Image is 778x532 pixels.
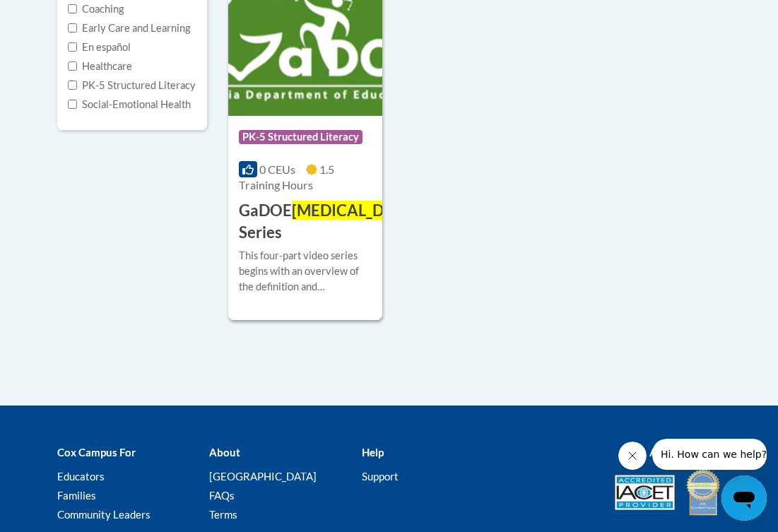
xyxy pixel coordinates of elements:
[362,470,399,483] a: Support
[57,446,136,459] b: Cox Campus For
[68,59,132,74] label: Healthcare
[68,23,77,32] input: Checkbox for Options
[68,78,196,93] label: PK-5 Structured Literacy
[209,489,235,502] a: FAQs
[68,100,77,109] input: Checkbox for Options
[362,446,384,459] b: Help
[652,439,767,470] iframe: Message from company
[721,475,767,521] iframe: Button to launch messaging window
[292,201,417,220] span: [MEDICAL_DATA]
[57,489,96,502] a: Families
[239,200,459,244] h3: GaDOE Video Series
[239,248,372,295] div: This four-part video series begins with an overview of the definition and characteristics of dysl...
[259,162,295,176] span: 0 CEUs
[209,446,240,459] b: About
[68,20,190,36] label: Early Care and Learning
[68,4,77,13] input: Checkbox for Options
[57,470,105,483] a: Educators
[68,42,77,52] input: Checkbox for Options
[615,475,675,510] img: Accredited IACET® Provider
[68,81,77,90] input: Checkbox for Options
[68,97,191,112] label: Social-Emotional Health
[68,61,77,71] input: Checkbox for Options
[209,508,237,521] a: Terms
[618,442,647,470] iframe: Close message
[239,130,363,144] span: PK-5 Structured Literacy
[68,1,124,17] label: Coaching
[57,508,151,521] a: Community Leaders
[68,40,131,55] label: En español
[209,470,317,483] a: [GEOGRAPHIC_DATA]
[685,468,721,517] img: IDA® Accredited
